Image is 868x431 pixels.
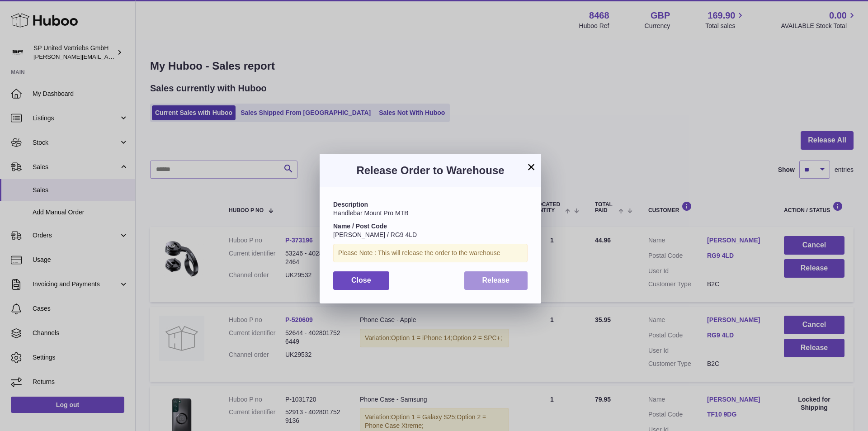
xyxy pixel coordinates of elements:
[526,161,537,172] button: ×
[333,209,409,217] span: Handlebar Mount Pro MTB
[482,276,510,284] span: Release
[333,223,387,230] strong: Name / Post Code
[333,271,389,290] button: Close
[464,271,528,290] button: Release
[333,163,528,178] h3: Release Order to Warehouse
[333,244,528,262] div: Please Note : This will release the order to the warehouse
[333,231,417,238] span: [PERSON_NAME] / RG9 4LD
[351,276,371,284] span: Close
[333,201,368,208] strong: Description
